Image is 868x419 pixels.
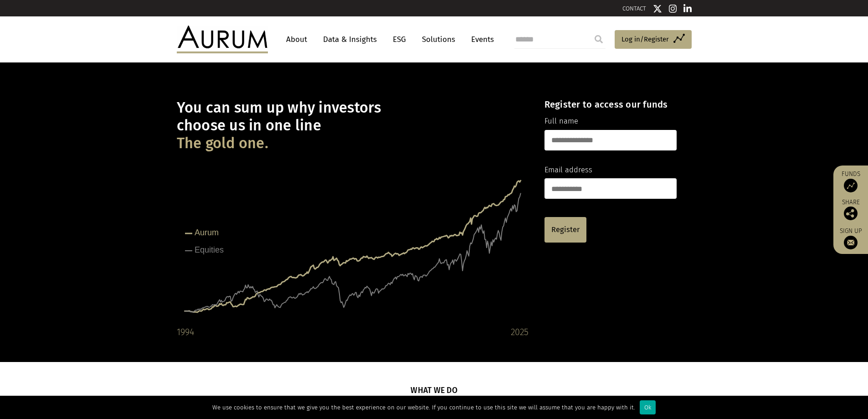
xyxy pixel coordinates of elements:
div: Ok [640,400,656,414]
tspan: Equities [195,245,224,254]
a: ESG [388,31,411,48]
a: Solutions [417,31,460,48]
label: Email address [544,164,592,176]
span: The gold one. [177,134,268,152]
input: Submit [590,30,608,48]
img: Aurum [177,26,268,53]
img: Share this post [844,207,858,220]
a: Funds [838,170,863,192]
img: Linkedin icon [683,4,692,13]
div: 1994 [177,325,194,339]
a: Events [467,31,494,48]
a: CONTACT [622,5,646,12]
h5: What we do [411,385,457,398]
h4: Register to access our funds [544,99,677,110]
img: Twitter icon [653,4,662,13]
a: Data & Insights [318,31,381,48]
a: Register [544,217,586,243]
a: Log in/Register [615,30,692,49]
h1: You can sum up why investors choose us in one line [177,99,529,152]
label: Full name [544,115,578,127]
img: Access Funds [844,179,858,192]
a: Sign up [838,227,863,249]
img: Instagram icon [669,4,677,13]
span: Log in/Register [621,34,669,45]
tspan: Aurum [195,228,219,237]
div: 2025 [511,325,529,339]
img: Sign up to our newsletter [844,236,858,249]
a: About [282,31,312,48]
div: Share [838,199,863,220]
